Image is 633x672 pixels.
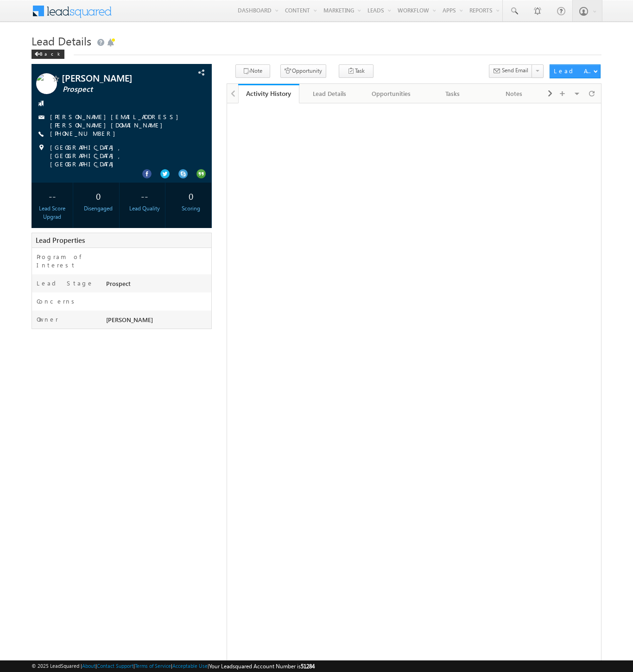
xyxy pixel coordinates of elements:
div: 0 [80,187,117,204]
button: Lead Actions [550,64,601,78]
a: Contact Support [97,663,133,669]
span: 51284 [301,663,315,670]
span: Your Leadsquared Account Number is [209,663,315,670]
span: [GEOGRAPHIC_DATA], [GEOGRAPHIC_DATA], [GEOGRAPHIC_DATA] [50,143,195,168]
div: Opportunities [368,88,414,99]
a: Tasks [422,84,483,103]
button: Task [339,64,373,78]
button: Note [235,64,270,78]
div: Activity History [245,89,292,98]
label: Concerns [37,297,78,305]
button: Send Email [489,64,532,78]
div: -- [127,187,163,204]
span: [PERSON_NAME] [106,316,153,323]
div: Lead Actions [554,67,593,75]
a: Terms of Service [135,663,171,669]
span: [PHONE_NUMBER] [50,129,120,139]
div: Notes [491,88,536,99]
div: Lead Quality [127,204,163,213]
button: Opportunity [280,64,326,78]
a: Back [32,49,69,57]
label: Lead Stage [37,279,94,287]
span: Lead Properties [36,235,85,245]
span: Lead Details [32,33,91,48]
div: Lead Details [307,88,352,99]
div: Disengaged [80,204,117,213]
span: © 2025 LeadSquared | | | | | [32,662,315,671]
a: Activity History [238,84,299,103]
a: Acceptable Use [172,663,208,669]
a: Notes [483,84,544,103]
span: Prospect [63,85,174,94]
div: 0 [172,187,209,204]
img: Profile photo [36,73,57,97]
span: [PERSON_NAME] [62,73,173,82]
div: Scoring [172,204,209,213]
div: -- [34,187,70,204]
label: Owner [37,315,58,323]
a: About [82,663,95,669]
span: Send Email [502,66,528,75]
label: Program of Interest [37,253,97,269]
a: [PERSON_NAME][EMAIL_ADDRESS][PERSON_NAME][DOMAIN_NAME] [50,113,183,129]
div: Prospect [104,279,211,292]
div: Tasks [430,88,475,99]
a: Opportunities [361,84,422,103]
a: Lead Details [299,84,361,103]
div: Lead Score Upgrad [34,204,70,221]
div: Back [32,50,64,59]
